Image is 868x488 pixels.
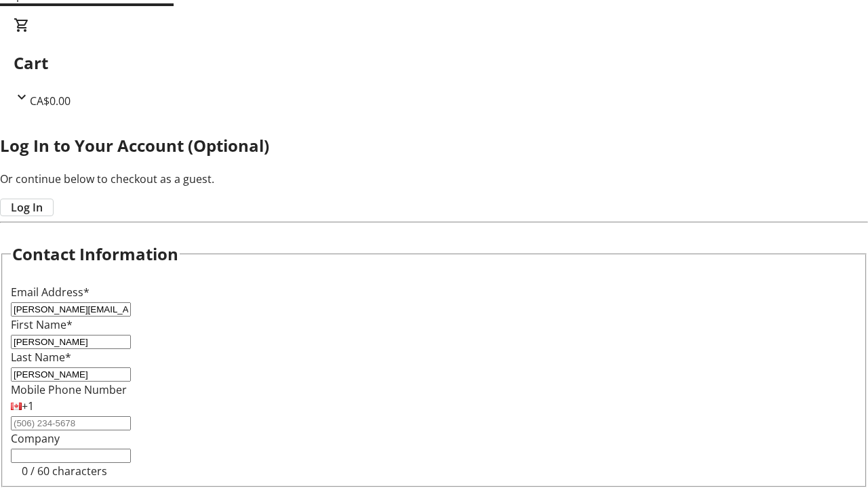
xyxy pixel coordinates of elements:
label: Company [11,431,60,446]
span: CA$0.00 [30,94,71,108]
input: (506) 234-5678 [11,416,131,430]
div: CartCA$0.00 [14,17,854,109]
span: Log In [11,199,43,216]
label: Mobile Phone Number [11,382,127,397]
label: First Name* [11,317,73,332]
label: Last Name* [11,350,71,365]
h2: Cart [14,51,854,75]
h2: Contact Information [12,242,178,266]
label: Email Address* [11,285,90,300]
tr-character-limit: 0 / 60 characters [22,464,107,479]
